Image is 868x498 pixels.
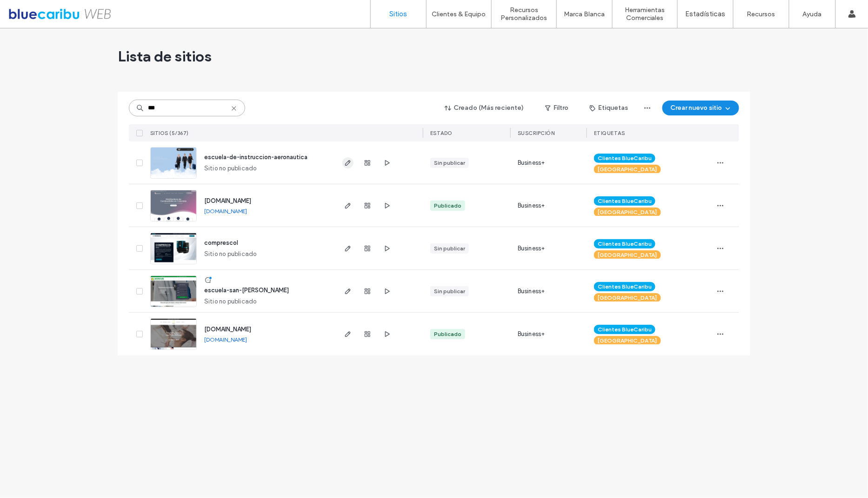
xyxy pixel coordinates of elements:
[204,164,257,173] span: Sitio no publicado
[518,244,545,253] span: Business+
[564,10,605,18] label: Marca Blanca
[598,251,657,259] span: [GEOGRAPHIC_DATA]
[747,10,775,18] label: Recursos
[518,330,545,339] span: Business+
[118,47,212,66] span: Lista de sitios
[434,244,465,253] div: Sin publicar
[20,7,46,15] span: Ayuda
[598,283,652,291] span: Clientes BlueCaribu
[662,101,739,115] button: Crear nuevo sitio
[598,294,657,302] span: [GEOGRAPHIC_DATA]
[518,287,545,296] span: Business+
[204,336,247,343] a: [DOMAIN_NAME]
[434,330,461,338] div: Publicado
[204,287,289,294] a: escuela-san-[PERSON_NAME]
[598,240,652,248] span: Clientes BlueCaribu
[437,101,532,115] button: Creado (Más reciente)
[594,130,625,136] span: ETIQUETAS
[803,10,822,18] label: Ayuda
[598,197,652,205] span: Clientes BlueCaribu
[598,208,657,216] span: [GEOGRAPHIC_DATA]
[581,101,636,115] button: Etiquetas
[434,202,461,210] div: Publicado
[432,10,486,18] label: Clientes & Equipo
[204,239,238,246] a: comprescol
[434,159,465,167] div: Sin publicar
[204,197,251,204] a: [DOMAIN_NAME]
[150,130,189,136] span: SITIOS (5/367)
[204,208,247,215] a: [DOMAIN_NAME]
[598,325,652,334] span: Clientes BlueCaribu
[204,297,257,306] span: Sitio no publicado
[430,130,453,136] span: ESTADO
[598,336,657,345] span: [GEOGRAPHIC_DATA]
[204,249,257,259] span: Sitio no publicado
[598,165,657,174] span: [GEOGRAPHIC_DATA]
[518,158,545,168] span: Business+
[598,154,652,162] span: Clientes BlueCaribu
[390,10,407,18] label: Sitios
[613,6,677,22] label: Herramientas Comerciales
[518,130,555,136] span: Suscripción
[518,201,545,210] span: Business+
[204,154,307,161] a: escuela-de-instruccion-aeronautica
[434,287,465,296] div: Sin publicar
[204,326,251,333] a: [DOMAIN_NAME]
[686,10,726,18] label: Estadísticas
[492,6,556,22] label: Recursos Personalizados
[536,101,578,115] button: Filtro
